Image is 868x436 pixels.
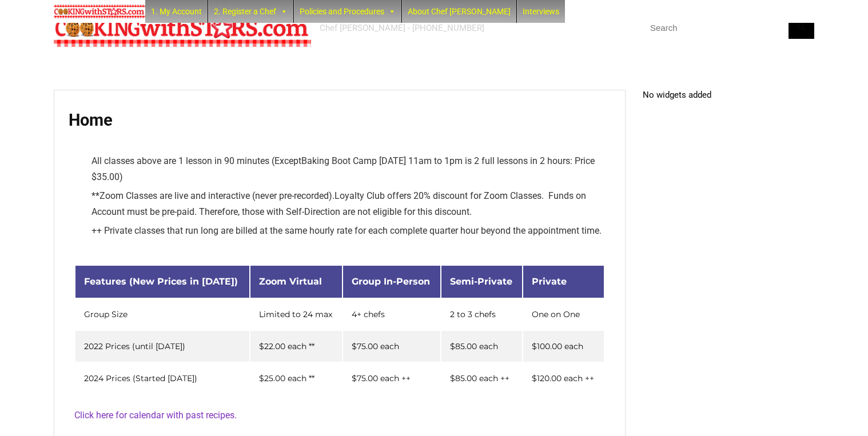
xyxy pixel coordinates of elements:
[99,190,335,201] span: Zoom Classes are live and interactive (never pre-recorded).
[450,310,513,318] div: 2 to 3 chefs
[352,276,430,287] span: Group In-Person
[532,342,595,350] div: $100.00 each
[91,153,605,185] li: All classes above are 1 lesson in 90 minutes (Except
[259,310,333,318] div: Limited to 24 max
[352,374,432,382] div: $75.00 each ++
[91,223,605,239] li: ++ Private classes that run long are billed at the same hourly rate for each complete quarter hou...
[91,188,605,220] li: ** Loyalty Club offers 20% discount for Zoom Classes. Funds on Account must be pre-paid. Therefor...
[259,342,333,350] div: $22.00 each **
[69,110,611,130] h1: Home
[450,374,513,382] div: $85.00 each ++
[84,374,241,382] div: 2024 Prices (Started [DATE])
[259,276,322,287] span: Zoom Virtual
[532,310,595,318] div: One on One
[91,155,595,182] span: Baking Boot Camp [DATE] 11am to 1pm is 2 full lessons in 2 hours: Price $35.00)
[532,374,595,382] div: $120.00 each ++
[352,310,432,318] div: 4+ chefs
[643,17,814,39] input: Search
[450,342,513,350] div: $85.00 each
[54,5,145,18] img: Chef Paula's Cooking With Stars
[84,310,241,318] div: Group Size
[259,374,333,382] div: $25.00 each **
[352,342,432,350] div: $75.00 each
[450,276,512,287] span: Semi-Private
[74,410,237,421] a: Click here for calendar with past recipes.
[84,342,241,350] div: 2022 Prices (until [DATE])
[532,276,567,287] span: Private
[320,22,484,34] div: Chef [PERSON_NAME] - [PHONE_NUMBER]
[84,276,238,287] span: Features (New Prices in [DATE])
[643,90,814,100] p: No widgets added
[789,17,814,39] button: Search
[54,9,311,47] img: Chef Paula's Cooking With Stars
